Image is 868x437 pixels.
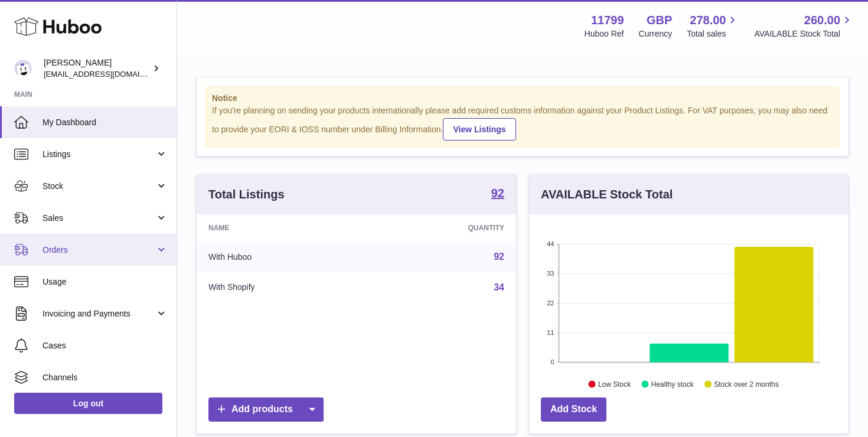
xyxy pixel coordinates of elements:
[44,57,150,80] div: [PERSON_NAME]
[44,69,174,79] span: [EMAIL_ADDRESS][DOMAIN_NAME]
[212,105,833,141] div: If you're planning on sending your products internationally please add required customs informati...
[690,12,726,28] span: 278.00
[208,187,285,203] h3: Total Listings
[14,393,162,414] a: Log out
[443,118,515,141] a: View Listings
[598,380,631,388] text: Low Stock
[651,380,694,388] text: Healthy stock
[547,240,554,247] text: 44
[547,270,554,277] text: 33
[550,358,554,366] text: 0
[647,12,672,28] strong: GBP
[547,299,554,306] text: 22
[687,28,739,40] span: Total sales
[494,282,504,292] a: 34
[541,187,673,203] h3: AVAILABLE Stock Total
[14,60,32,77] img: dionas@maisonflaneur.com
[43,117,168,128] span: My Dashboard
[754,12,854,40] a: 260.00 AVAILABLE Stock Total
[639,28,673,40] div: Currency
[714,380,778,388] text: Stock over 2 months
[541,397,606,422] a: Add Stock
[585,28,624,40] div: Huboo Ref
[43,276,168,288] span: Usage
[43,340,168,351] span: Cases
[491,187,504,199] strong: 92
[43,244,155,256] span: Orders
[208,397,324,422] a: Add products
[591,12,624,28] strong: 11799
[547,329,554,336] text: 11
[212,93,833,104] strong: Notice
[494,252,504,262] a: 92
[687,12,739,40] a: 278.00 Total sales
[43,213,155,224] span: Sales
[197,242,369,272] td: With Huboo
[369,214,516,242] th: Quantity
[43,149,155,160] span: Listings
[491,187,504,201] a: 92
[43,372,168,383] span: Channels
[197,272,369,303] td: With Shopify
[197,214,369,242] th: Name
[804,12,840,28] span: 260.00
[754,28,854,40] span: AVAILABLE Stock Total
[43,181,155,192] span: Stock
[43,308,155,319] span: Invoicing and Payments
